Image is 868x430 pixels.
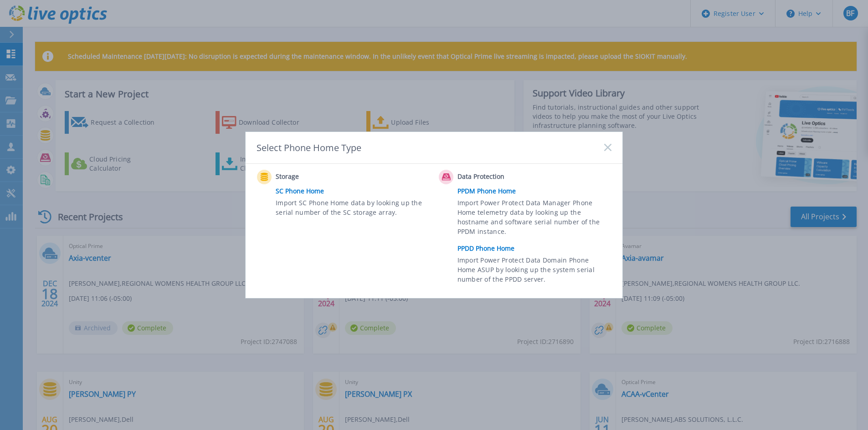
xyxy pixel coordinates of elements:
span: Import Power Protect Data Manager Phone Home telemetry data by looking up the hostname and softwa... [457,198,609,240]
a: PPDD Phone Home [457,242,616,255]
span: Import SC Phone Home data by looking up the serial number of the SC storage array. [276,198,427,219]
div: Select Phone Home Type [257,142,362,154]
span: Data Protection [457,172,548,182]
a: SC Phone Home [276,184,434,198]
a: PPDM Phone Home [457,184,616,198]
span: Storage [276,172,366,182]
span: Import Power Protect Data Domain Phone Home ASUP by looking up the system serial number of the PP... [457,255,609,287]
